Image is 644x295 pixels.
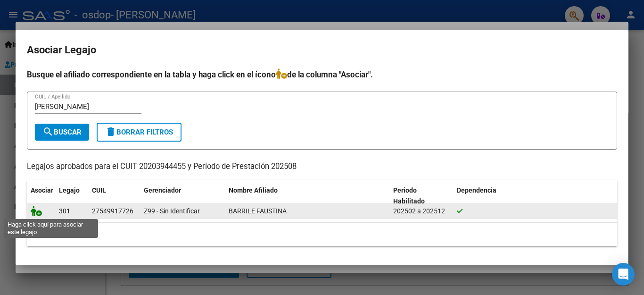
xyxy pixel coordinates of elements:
[59,186,80,194] span: Legajo
[59,207,70,215] span: 301
[144,207,200,215] span: Z99 - Sin Identificar
[88,180,140,211] datatable-header-cell: CUIL
[92,206,133,217] div: 27549917726
[229,186,278,194] span: Nombre Afiliado
[612,263,635,286] div: Open Intercom Messenger
[55,180,88,211] datatable-header-cell: Legajo
[97,123,182,142] button: Borrar Filtros
[105,128,173,136] span: Borrar Filtros
[393,186,425,205] span: Periodo Habilitado
[140,180,225,211] datatable-header-cell: Gerenciador
[92,186,106,194] span: CUIL
[31,186,53,194] span: Asociar
[229,207,287,215] span: BARRILE FAUSTINA
[225,180,389,211] datatable-header-cell: Nombre Afiliado
[453,180,618,211] datatable-header-cell: Dependencia
[27,180,55,211] datatable-header-cell: Asociar
[393,206,449,217] div: 202502 a 202512
[35,124,89,141] button: Buscar
[144,186,181,194] span: Gerenciador
[105,126,116,137] mat-icon: delete
[42,126,54,137] mat-icon: search
[389,180,453,211] datatable-header-cell: Periodo Habilitado
[27,223,617,246] div: 1 registros
[27,68,617,81] h4: Busque el afiliado correspondiente en la tabla y haga click en el ícono de la columna "Asociar".
[27,41,617,59] h2: Asociar Legajo
[42,128,82,136] span: Buscar
[27,161,617,173] p: Legajos aprobados para el CUIT 20203944455 y Período de Prestación 202508
[457,186,496,194] span: Dependencia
